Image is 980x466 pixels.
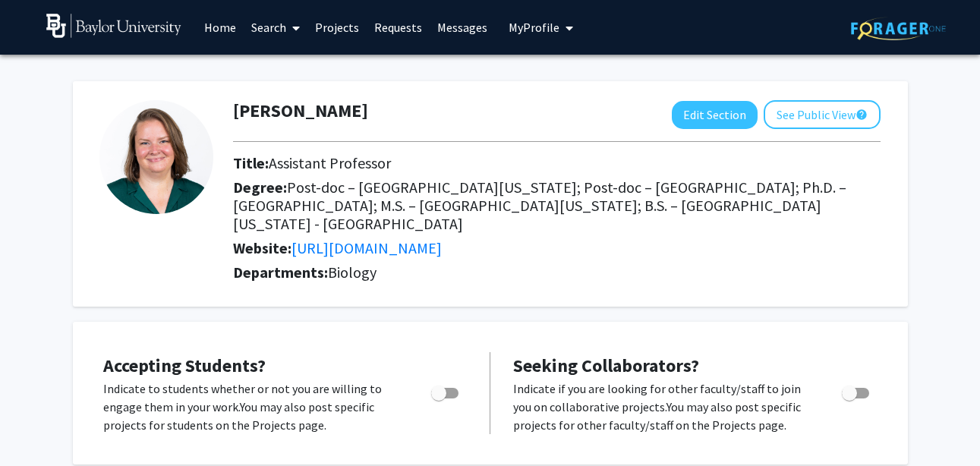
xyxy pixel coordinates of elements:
[233,178,881,233] h2: Degree:
[513,379,813,434] p: Indicate if you are looking for other faculty/staff to join you on collaborative projects. You ma...
[856,105,868,124] mat-icon: help
[764,100,881,129] button: See Public View
[851,17,946,40] img: ForagerOne Logo
[291,238,442,257] a: Opens in a new tab
[197,1,244,54] a: Home
[233,239,881,257] h2: Website:
[367,1,430,54] a: Requests
[11,398,65,455] iframe: Chat
[233,100,368,122] h1: [PERSON_NAME]
[244,1,307,54] a: Search
[509,20,559,35] span: My Profile
[836,379,878,402] div: Toggle
[103,379,402,434] p: Indicate to students whether or not you are willing to engage them in your work. You may also pos...
[269,153,391,172] span: Assistant Professor
[99,100,213,214] img: Profile Picture
[672,101,758,129] button: Edit Section
[307,1,367,54] a: Projects
[425,379,467,402] div: Toggle
[233,154,881,172] h2: Title:
[222,263,892,282] h2: Departments:
[513,354,699,377] span: Seeking Collaborators?
[233,178,846,233] span: Post-doc – [GEOGRAPHIC_DATA][US_STATE]; Post-doc – [GEOGRAPHIC_DATA]; Ph.D. – [GEOGRAPHIC_DATA]; ...
[46,14,182,38] img: Baylor University Logo
[430,1,495,54] a: Messages
[103,354,266,377] span: Accepting Students?
[328,263,377,282] span: Biology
